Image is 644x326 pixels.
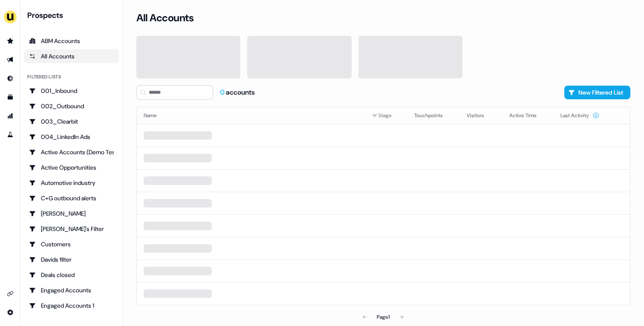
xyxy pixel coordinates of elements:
a: Go to integrations [3,287,17,300]
button: Touchpoints [414,108,453,123]
a: Go to Automotive industry [24,176,119,190]
div: [PERSON_NAME] [29,209,114,218]
th: Name [137,107,365,124]
button: Visitors [467,108,494,123]
a: Go to integrations [3,306,17,319]
div: All Accounts [29,52,114,61]
div: accounts [220,88,255,97]
div: Active Opportunities [29,163,114,172]
div: 002_Outbound [29,102,114,110]
div: 003_Clearbit [29,117,114,126]
div: Engaged Accounts [29,286,114,294]
a: Go to 003_Clearbit [24,115,119,128]
a: Go to Customers [24,237,119,251]
a: Go to C+G outbound alerts [24,191,119,205]
div: [PERSON_NAME]'s Filter [29,225,114,233]
a: Go to Engaged Accounts [24,283,119,297]
div: Prospects [27,10,119,20]
div: 004_LinkedIn Ads [29,133,114,141]
div: Davids filter [29,255,114,264]
a: Go to Charlotte's Filter [24,222,119,236]
span: 0 [220,88,226,97]
div: Active Accounts (Demo Test) [29,148,114,156]
button: Last Activity [560,108,599,123]
a: Go to experiments [3,128,17,141]
div: C+G outbound alerts [29,194,114,202]
a: Go to Deals closed [24,268,119,282]
a: Go to Engaged Accounts 1 [24,299,119,312]
a: Go to Charlotte Stone [24,207,119,220]
div: ABM Accounts [29,37,114,45]
a: ABM Accounts [24,34,119,48]
div: Customers [29,240,114,248]
button: Active Time [509,108,547,123]
div: Page 1 [377,313,390,321]
a: Go to Active Accounts (Demo Test) [24,145,119,159]
a: Go to 001_Inbound [24,84,119,98]
div: Stage [372,111,401,120]
div: Filtered lists [27,73,61,81]
a: All accounts [24,49,119,63]
a: Go to templates [3,90,17,104]
div: Engaged Accounts 1 [29,301,114,310]
button: New Filtered List [564,86,630,99]
div: 001_Inbound [29,87,114,95]
a: Go to attribution [3,109,17,123]
a: Go to 002_Outbound [24,99,119,113]
div: Automotive industry [29,179,114,187]
a: Go to Davids filter [24,253,119,266]
a: Go to 004_LinkedIn Ads [24,130,119,144]
div: Deals closed [29,271,114,279]
a: Go to Inbound [3,72,17,85]
h3: All Accounts [136,12,193,24]
a: Go to Active Opportunities [24,161,119,174]
a: Go to outbound experience [3,53,17,66]
a: Go to prospects [3,34,17,48]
